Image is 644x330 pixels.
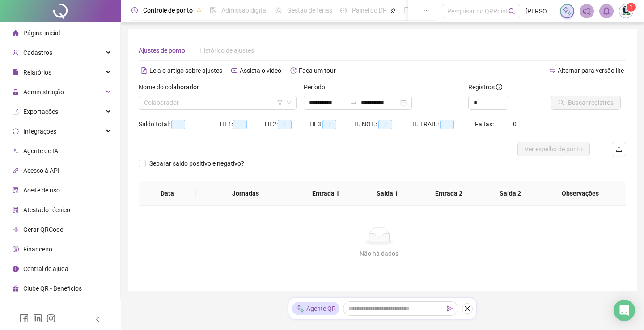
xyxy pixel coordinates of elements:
[479,181,541,206] th: Saída 2
[340,7,347,13] span: dashboard
[23,147,58,155] span: Agente de IA
[265,119,309,129] div: HE 2:
[619,4,633,18] img: 69183
[508,8,515,15] span: search
[13,69,19,75] span: file
[149,67,222,74] span: Leia o artigo sobre ajustes
[13,30,19,36] span: home
[309,119,354,129] div: HE 3:
[350,99,357,106] span: swap-right
[295,181,357,206] th: Entrada 1
[13,109,19,115] span: export
[630,4,633,10] span: 1
[549,67,555,74] span: swap
[139,181,196,206] th: Data
[23,128,56,135] span: Integrações
[146,159,248,168] span: Separar saldo positivo e negativo?
[47,314,55,323] span: instagram
[23,167,59,174] span: Acesso à API
[221,7,267,14] span: Admissão digital
[23,69,51,76] span: Relatórios
[475,121,495,128] span: Faltas:
[447,305,453,312] span: send
[583,7,591,15] span: notification
[13,226,19,233] span: qrcode
[299,67,336,74] span: Faça um tour
[378,120,392,129] span: --:--
[131,7,138,13] span: clock-circle
[196,8,202,13] span: pushpin
[390,8,396,13] span: pushpin
[404,7,410,13] span: book
[95,316,101,322] span: left
[139,119,220,129] div: Saldo total:
[352,7,387,14] span: Painel do DP
[496,84,502,90] span: info-circle
[13,50,19,56] span: user-add
[277,100,283,105] span: filter
[171,120,185,129] span: --:--
[141,67,147,74] span: file-text
[418,181,480,206] th: Entrada 2
[304,82,331,92] label: Período
[143,7,193,14] span: Controle de ponto
[548,188,612,198] span: Observações
[23,285,82,292] span: Clube QR - Beneficios
[541,181,619,206] th: Observações
[240,67,281,74] span: Assista o vídeo
[149,249,609,259] div: Não há dados
[290,67,297,74] span: history
[551,96,621,110] button: Buscar registros
[13,246,19,252] span: dollar
[13,187,19,193] span: audit
[513,121,517,128] span: 0
[13,89,19,95] span: lock
[627,3,636,12] sup: Atualize o seu contato no menu Meus Dados
[199,47,254,54] span: Histórico de ajustes
[23,88,64,96] span: Administração
[13,128,19,134] span: sync
[440,120,454,129] span: --:--
[558,67,624,74] span: Alternar para versão lite
[602,7,610,15] span: bell
[322,120,336,129] span: --:--
[517,142,590,156] button: Ver espelho de ponto
[231,67,237,74] span: youtube
[139,47,185,54] span: Ajustes de ponto
[23,108,58,115] span: Exportações
[139,82,205,92] label: Nome do colaborador
[33,314,42,323] span: linkedin
[23,226,63,233] span: Gerar QRCode
[220,119,265,129] div: HE 1:
[615,146,623,153] span: upload
[23,265,68,272] span: Central de ajuda
[287,7,332,14] span: Gestão de férias
[275,7,282,13] span: sun
[13,207,19,213] span: solution
[233,120,247,129] span: --:--
[350,99,357,106] span: to
[210,7,216,13] span: file-done
[423,7,429,13] span: ellipsis
[464,305,470,312] span: close
[13,167,19,174] span: api
[196,181,295,206] th: Jornadas
[23,246,52,253] span: Financeiro
[13,285,19,292] span: gift
[23,187,60,194] span: Aceite de uso
[13,266,19,272] span: info-circle
[292,302,339,315] div: Agente QR
[468,82,502,92] span: Registros
[23,206,70,213] span: Atestado técnico
[412,119,475,129] div: H. TRAB.:
[614,300,635,321] div: Open Intercom Messenger
[525,6,555,16] span: [PERSON_NAME]
[562,6,572,16] img: sparkle-icon.fc2bf0ac1784a2077858766a79e2daf3.svg
[278,120,292,129] span: --:--
[356,181,418,206] th: Saída 1
[20,314,29,323] span: facebook
[23,49,52,56] span: Cadastros
[286,100,292,105] span: down
[354,119,412,129] div: H. NOT.:
[23,29,60,37] span: Página inicial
